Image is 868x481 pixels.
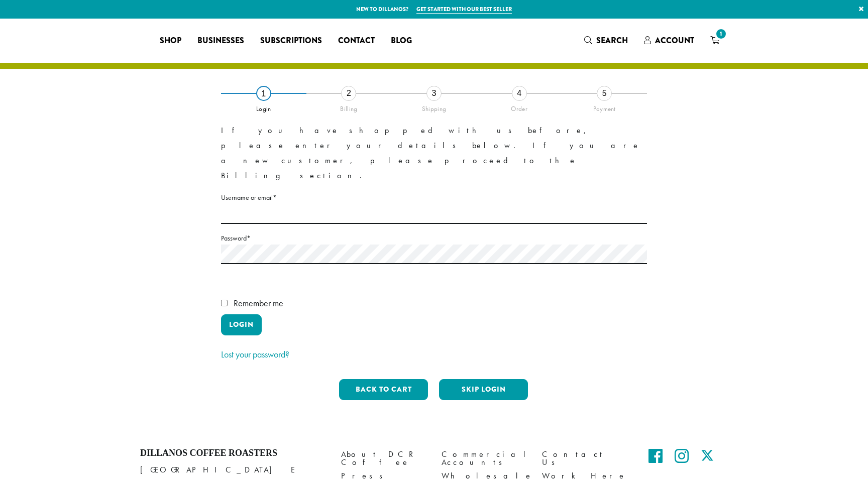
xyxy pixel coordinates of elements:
div: Billing [306,101,392,113]
span: Account [655,35,694,46]
div: Payment [562,101,647,113]
div: Order [477,101,562,113]
div: 3 [426,86,442,101]
span: Blog [391,35,412,47]
div: 4 [512,86,527,101]
button: Login [221,314,262,335]
div: Login [221,101,306,113]
a: Lost your password? [221,348,289,360]
a: Shop [152,33,189,49]
button: Back to cart [339,379,428,400]
a: Get started with our best seller [416,5,512,14]
span: Businesses [197,35,244,47]
div: 1 [256,86,271,101]
a: Contact Us [542,448,627,469]
button: Skip Login [439,379,528,400]
a: Commercial Accounts [442,448,527,469]
span: Subscriptions [260,35,322,47]
span: Remember me [234,297,283,309]
div: 5 [597,86,612,101]
span: Contact [338,35,375,47]
input: Remember me [221,300,228,306]
a: Search [576,32,636,49]
span: 1 [714,27,728,41]
p: If you have shopped with us before, please enter your details below. If you are a new customer, p... [221,123,647,183]
label: Username or email [221,191,647,204]
span: Search [596,35,628,46]
h4: Dillanos Coffee Roasters [140,448,326,459]
a: About DCR Coffee [341,448,426,469]
span: Shop [160,35,181,47]
div: 2 [341,86,356,101]
div: Shipping [391,101,477,113]
label: Password [221,232,647,245]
